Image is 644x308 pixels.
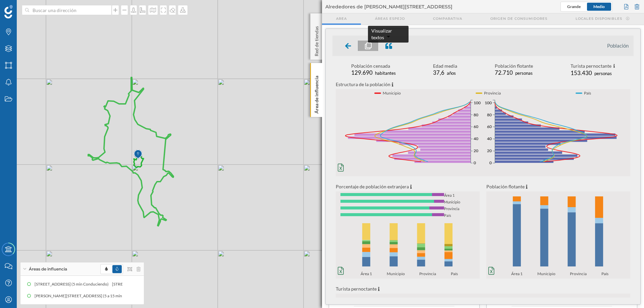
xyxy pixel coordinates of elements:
[484,90,501,97] span: Provincia
[375,16,405,21] span: Áreas espejo
[485,100,492,105] text: 100
[433,63,457,69] div: Edad media
[336,183,480,190] p: Porcentaje de población extranjera
[13,5,37,11] span: Soporte
[451,270,460,279] span: País
[336,285,630,292] p: Turista pernoctante
[487,148,492,153] text: 20
[474,136,478,141] text: 40
[134,148,142,161] img: Marker
[601,270,610,279] span: País
[495,69,513,76] span: 72.710
[387,270,407,279] span: Municipio
[570,270,589,279] span: Provincia
[576,16,622,21] span: Locales disponibles
[537,270,557,279] span: Municipio
[571,69,592,76] span: 153.430
[487,136,492,141] text: 40
[515,70,533,76] span: personas
[4,5,13,18] img: Geoblink Logo
[419,270,438,279] span: Provincia
[593,4,605,9] span: Medio
[474,160,476,165] text: 0
[325,3,452,10] span: Alrededores de [PERSON_NAME][STREET_ADDRESS]
[495,63,533,69] div: Población flotante
[336,81,630,88] p: Estructura de la población
[474,148,478,153] text: 20
[487,124,492,129] text: 60
[29,266,67,272] span: Áreas de influencia
[361,270,374,279] span: Área 1
[486,183,630,190] p: Población flotante
[571,63,615,70] div: Turista pernoctante
[313,73,320,114] p: Área de influencia
[584,90,591,97] span: País
[511,270,525,279] span: Área 1
[474,124,478,129] text: 60
[447,70,456,76] span: años
[35,281,112,288] div: [STREET_ADDRESS] (5 min Conduciendo)
[112,281,190,288] div: [STREET_ADDRESS] (5 min Conduciendo)
[375,70,396,76] span: habitantes
[490,16,547,21] span: Origen de consumidores
[433,69,444,76] span: 37,6
[594,71,612,76] span: personas
[336,16,347,21] span: Area
[371,27,405,41] div: Visualizar textos
[487,112,492,117] text: 80
[474,100,481,105] text: 100
[351,69,373,76] span: 129.690
[433,16,462,21] span: Comparativa
[351,63,396,69] div: Población censada
[383,90,401,97] span: Municipio
[313,23,320,56] p: Red de tiendas
[474,112,478,117] text: 80
[35,293,152,299] div: [PERSON_NAME][STREET_ADDRESS] (5 a 15 min Conduciendo)
[567,4,581,9] span: Grande
[489,160,492,165] text: 0
[607,42,629,49] li: Población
